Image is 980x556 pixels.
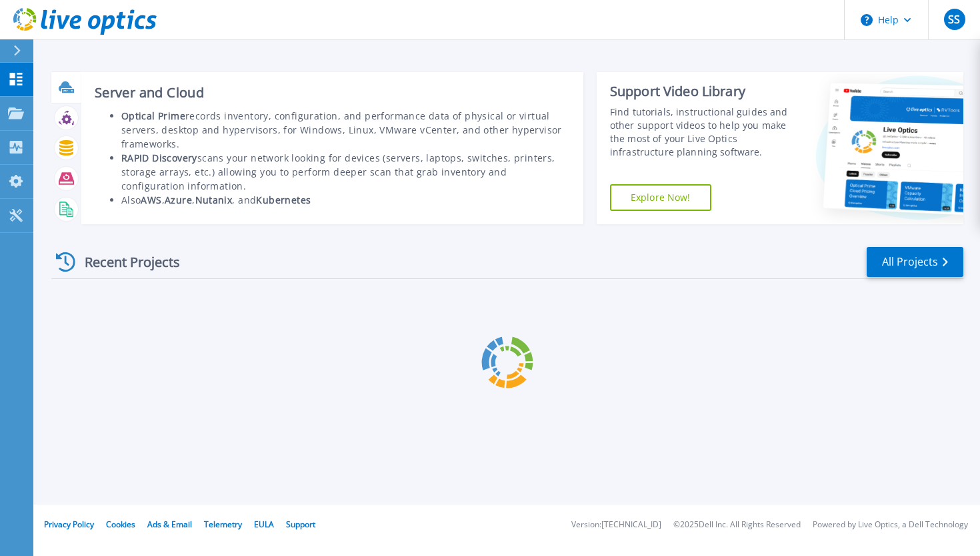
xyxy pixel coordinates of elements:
[948,14,960,25] span: SS
[165,194,192,206] b: Azure
[44,519,94,530] a: Privacy Policy
[286,519,315,530] a: Support
[95,85,570,100] h3: Server and Cloud
[195,194,233,206] b: Nutanix
[610,184,711,211] a: Explore Now!
[51,246,198,278] div: Recent Projects
[867,247,963,277] a: All Projects
[204,519,242,530] a: Telemetry
[673,521,801,529] li: © 2025 Dell Inc. All Rights Reserved
[813,521,968,529] li: Powered by Live Optics, a Dell Technology
[106,519,135,530] a: Cookies
[254,519,274,530] a: EULA
[121,193,570,207] li: Also , , , and
[610,83,793,100] div: Support Video Library
[121,109,570,151] li: records inventory, configuration, and performance data of physical or virtual servers, desktop an...
[610,105,793,159] div: Find tutorials, instructional guides and other support videos to help you make the most of your L...
[571,521,661,529] li: Version: [TECHNICAL_ID]
[121,152,197,164] b: RAPID Discovery
[121,109,185,122] b: Optical Prime
[256,194,311,206] b: Kubernetes
[147,519,192,530] a: Ads & Email
[121,151,570,193] li: scans your network looking for devices (servers, laptops, switches, printers, storage arrays, etc...
[141,194,161,206] b: AWS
